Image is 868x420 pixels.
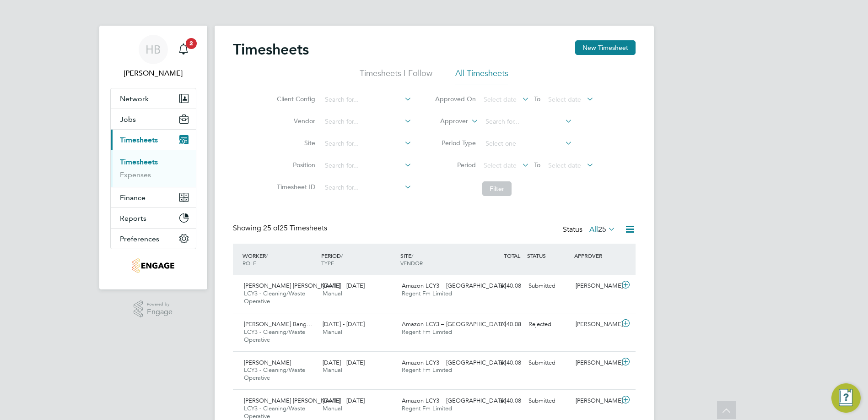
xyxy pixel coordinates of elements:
span: [DATE] - [DATE] [323,359,365,366]
span: Amazon LCY3 – [GEOGRAPHIC_DATA] [402,282,506,289]
h2: Timesheets [233,40,309,59]
div: Timesheets [111,150,196,187]
button: Timesheets [111,130,196,150]
label: Site [274,139,315,147]
button: New Timesheet [575,40,636,55]
span: Jobs [120,115,136,124]
div: STATUS [525,247,572,264]
button: Network [111,88,196,109]
span: [DATE] - [DATE] [323,282,365,289]
button: Preferences [111,229,196,249]
span: Select date [484,95,517,104]
label: All [589,225,615,234]
span: Manual [323,366,342,374]
span: Amazon LCY3 – [GEOGRAPHIC_DATA] [402,359,506,366]
button: Filter [482,181,512,196]
label: Approved On [435,95,476,103]
span: To [531,159,543,171]
input: Search for... [322,115,412,128]
div: Rejected [525,317,572,332]
div: Submitted [525,278,572,294]
div: Submitted [525,355,572,371]
span: Network [120,94,149,103]
div: Submitted [525,393,572,409]
span: Manual [323,404,342,412]
span: Regent Fm Limited [402,289,452,297]
span: Select date [548,161,581,169]
input: Search for... [322,137,412,150]
span: Powered by [147,300,173,308]
label: Client Config [274,95,315,103]
div: PERIOD [319,247,398,271]
input: Search for... [322,159,412,172]
a: Powered byEngage [134,300,173,318]
a: Expenses [120,170,151,179]
span: Amazon LCY3 – [GEOGRAPHIC_DATA] [402,397,506,404]
span: Select date [484,161,517,169]
div: [PERSON_NAME] [572,317,620,332]
div: [PERSON_NAME] [572,393,620,409]
button: Jobs [111,109,196,129]
span: Harry Barfoot [110,68,196,79]
label: Period Type [435,139,476,147]
div: £140.08 [477,317,525,332]
span: VENDOR [400,259,423,267]
a: Go to home page [110,258,196,273]
li: Timesheets I Follow [360,68,432,84]
span: / [341,252,343,259]
div: Showing [233,224,329,233]
div: Status [563,224,617,236]
span: To [531,93,543,105]
a: HB[PERSON_NAME] [110,35,196,79]
span: [PERSON_NAME] [PERSON_NAME] [244,397,340,404]
li: All Timesheets [455,68,508,84]
span: Regent Fm Limited [402,366,452,374]
input: Search for... [322,93,412,106]
span: Reports [120,214,146,223]
span: HB [146,44,161,55]
span: Amazon LCY3 – [GEOGRAPHIC_DATA] [402,320,506,328]
span: [PERSON_NAME] Bang… [244,320,313,328]
input: Select one [482,137,572,150]
div: [PERSON_NAME] [572,278,620,294]
span: Regent Fm Limited [402,404,452,412]
img: regentfm-logo-retina.png [132,258,174,273]
span: LCY3 - Cleaning/Waste Operative [244,366,305,382]
nav: Main navigation [99,26,207,289]
span: Timesheets [120,136,158,144]
span: [DATE] - [DATE] [323,320,365,328]
label: Vendor [274,117,315,125]
span: / [411,252,413,259]
span: LCY3 - Cleaning/Waste Operative [244,289,305,305]
span: Engage [147,308,173,316]
div: WORKER [240,247,319,271]
input: Search for... [482,115,572,128]
a: Timesheets [120,158,158,166]
span: / [266,252,268,259]
span: Manual [323,328,342,336]
span: Manual [323,289,342,297]
span: ROLE [243,259,256,267]
input: Search for... [322,181,412,194]
div: [PERSON_NAME] [572,355,620,371]
button: Finance [111,187,196,207]
div: £140.08 [477,278,525,294]
span: Regent Fm Limited [402,328,452,336]
span: [DATE] - [DATE] [323,397,365,404]
span: TOTAL [504,252,520,259]
span: 25 of [263,224,280,233]
span: [PERSON_NAME] [244,359,291,366]
span: LCY3 - Cleaning/Waste Operative [244,404,305,420]
span: TYPE [321,259,334,267]
span: Preferences [120,235,159,243]
div: SITE [398,247,477,271]
span: Select date [548,95,581,104]
label: Period [435,161,476,169]
span: Finance [120,193,146,202]
span: 2 [186,38,197,49]
span: [PERSON_NAME] [PERSON_NAME] [244,282,340,289]
div: £140.08 [477,393,525,409]
span: 25 [598,225,606,234]
span: LCY3 - Cleaning/Waste Operative [244,328,305,344]
label: Timesheet ID [274,183,315,191]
